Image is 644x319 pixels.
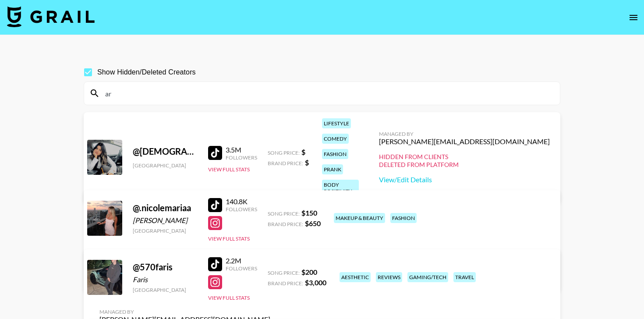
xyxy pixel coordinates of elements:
[453,272,476,282] div: travel
[226,145,257,154] div: 3.5M
[301,268,317,276] strong: $ 200
[301,148,305,156] strong: $
[97,67,196,78] span: Show Hidden/Deleted Creators
[268,280,303,287] span: Brand Price:
[390,213,417,223] div: fashion
[133,146,198,157] div: @ [DEMOGRAPHIC_DATA]
[322,149,348,159] div: fashion
[322,180,359,196] div: body positivity
[322,118,351,128] div: lifestyle
[376,272,402,282] div: reviews
[133,275,198,284] div: Faris
[322,164,343,174] div: prank
[226,265,257,272] div: Followers
[133,202,198,213] div: @ .nicolemariaa
[334,213,385,223] div: makeup & beauty
[7,6,95,27] img: Grail Talent
[268,160,303,167] span: Brand Price:
[340,272,371,282] div: aesthetic
[407,272,448,282] div: gaming/tech
[226,197,257,206] div: 140.8K
[305,158,309,167] strong: $
[268,269,300,276] span: Song Price:
[226,256,257,265] div: 2.2M
[208,166,250,173] button: View Full Stats
[226,154,257,161] div: Followers
[133,227,198,234] div: [GEOGRAPHIC_DATA]
[133,262,198,273] div: @ 570faris
[379,161,550,169] div: Deleted from Platform
[268,149,300,156] span: Song Price:
[305,278,326,287] strong: $ 3,000
[379,153,550,161] div: Hidden from Clients
[379,175,550,184] a: View/Edit Details
[208,294,250,301] button: View Full Stats
[208,235,250,242] button: View Full Stats
[379,131,550,137] div: Managed By
[133,287,198,293] div: [GEOGRAPHIC_DATA]
[133,216,198,225] div: [PERSON_NAME]
[625,9,642,26] button: open drawer
[226,206,257,213] div: Followers
[99,308,270,315] div: Managed By
[305,219,321,227] strong: $ 650
[301,209,317,217] strong: $ 150
[379,137,550,146] div: [PERSON_NAME][EMAIL_ADDRESS][DOMAIN_NAME]
[133,162,198,169] div: [GEOGRAPHIC_DATA]
[100,86,555,100] input: Search by User Name
[268,221,303,227] span: Brand Price:
[322,134,349,144] div: comedy
[268,210,300,217] span: Song Price:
